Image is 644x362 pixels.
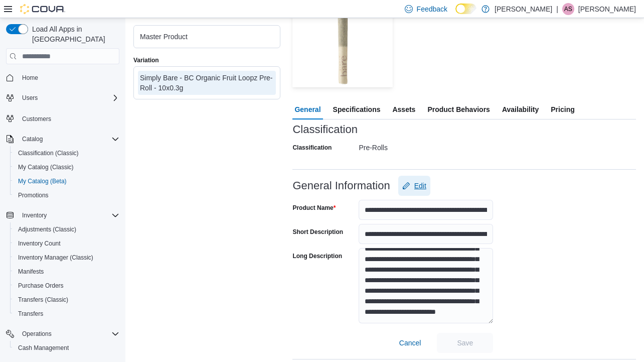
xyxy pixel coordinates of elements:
a: Inventory Manager (Classic) [14,252,97,264]
span: Home [18,71,119,84]
span: Users [18,92,119,104]
p: [PERSON_NAME] [578,3,636,15]
div: Master Product [140,32,274,42]
label: Short Description [292,228,343,236]
label: Variation [133,56,159,64]
span: Catalog [18,133,119,145]
span: Operations [18,328,119,340]
span: My Catalog (Classic) [14,161,119,173]
label: Product Name [292,204,336,212]
span: General [294,99,320,119]
div: Andy Shivkumar [562,3,574,15]
button: Promotions [10,188,123,202]
button: My Catalog (Beta) [10,174,123,188]
span: Classification (Classic) [14,147,119,159]
button: Manifests [10,265,123,279]
span: My Catalog (Beta) [18,177,67,185]
button: Catalog [2,132,123,146]
button: Edit [398,176,430,196]
button: Home [2,70,123,85]
div: Simply Bare - BC Organic Fruit Loopz Pre-Roll - 10x0.3g [140,73,274,93]
span: Specifications [333,99,381,119]
button: Catalog [18,133,47,145]
span: Promotions [18,191,49,199]
span: Cancel [399,338,421,348]
button: Adjustments (Classic) [10,222,123,236]
a: Purchase Orders [14,280,68,292]
button: Users [18,92,42,104]
span: Cash Management [18,344,69,352]
div: Pre-Rolls [359,140,493,152]
a: Manifests [14,266,48,278]
button: Inventory Manager (Classic) [10,251,123,265]
span: Transfers (Classic) [14,294,119,306]
span: Inventory Manager (Classic) [18,254,93,262]
button: Cancel [395,333,425,353]
p: [PERSON_NAME] [495,3,552,15]
span: Assets [392,99,415,119]
button: Users [2,91,123,105]
a: Inventory Count [14,237,65,250]
img: Cova [20,4,65,14]
a: Adjustments (Classic) [14,223,80,235]
span: AS [564,3,572,15]
span: Save [457,338,473,348]
span: Adjustments (Classic) [14,223,119,235]
span: Inventory Count [18,239,61,248]
button: My Catalog (Classic) [10,160,123,174]
span: Purchase Orders [14,280,119,292]
span: Pricing [551,99,574,119]
a: Promotions [14,189,53,201]
button: Inventory [2,208,123,222]
span: Transfers [14,308,119,320]
span: Purchase Orders [18,282,64,290]
label: Long Description [292,252,342,260]
a: My Catalog (Classic) [14,161,78,173]
button: Save [437,333,493,353]
button: Operations [2,327,123,341]
label: Classification [292,144,332,152]
span: Classification (Classic) [18,149,79,157]
span: Promotions [14,189,119,201]
span: Inventory [18,209,119,221]
span: My Catalog (Beta) [14,175,119,187]
span: Product Behaviors [427,99,490,119]
span: Operations [22,330,52,338]
input: Dark Mode [455,4,476,14]
span: Availability [502,99,539,119]
button: Customers [2,111,123,126]
span: Inventory [22,211,47,219]
a: Transfers (Classic) [14,294,72,306]
h3: Classification [292,124,358,136]
span: Inventory Manager (Classic) [14,252,119,264]
span: Edit [414,181,426,191]
p: | [556,3,558,15]
span: My Catalog (Classic) [18,163,74,171]
span: Home [22,74,38,82]
button: Operations [18,328,56,340]
span: Inventory Count [14,237,119,250]
span: Users [22,94,38,102]
span: Transfers (Classic) [18,296,68,304]
span: Manifests [14,266,119,278]
span: Load All Apps in [GEOGRAPHIC_DATA] [28,24,119,44]
button: Purchase Orders [10,279,123,293]
h3: General Information [292,180,390,192]
span: Customers [18,112,119,125]
span: Catalog [22,135,43,143]
a: Customers [18,113,55,125]
span: Cash Management [14,342,119,354]
span: Dark Mode [455,14,456,15]
button: Transfers (Classic) [10,293,123,307]
a: Classification (Classic) [14,147,83,159]
a: Cash Management [14,342,73,354]
button: Classification (Classic) [10,146,123,160]
a: Home [18,72,42,84]
button: Inventory [18,209,51,221]
button: Inventory Count [10,236,123,251]
span: Adjustments (Classic) [18,225,76,233]
span: Transfers [18,310,43,318]
button: Cash Management [10,341,123,355]
span: Manifests [18,268,44,276]
a: Transfers [14,308,47,320]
